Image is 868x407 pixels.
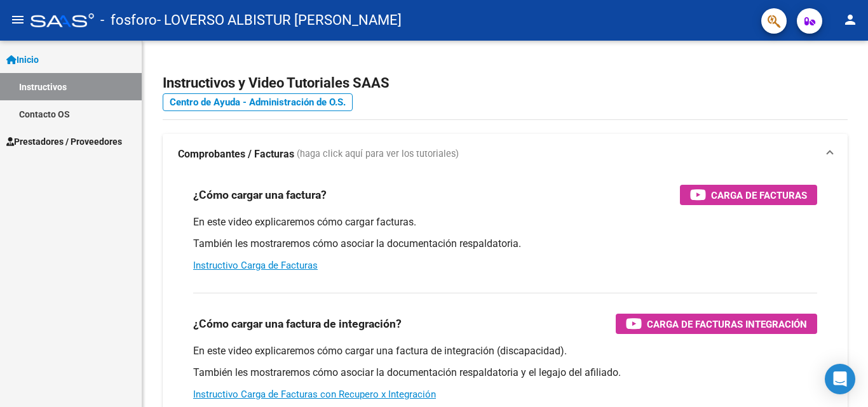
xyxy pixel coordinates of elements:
p: También les mostraremos cómo asociar la documentación respaldatoria. [193,237,817,251]
span: - fosforo [100,6,157,34]
div: Open Intercom Messenger [825,364,855,394]
strong: Comprobantes / Facturas [178,147,294,161]
mat-icon: menu [10,12,25,27]
p: En este video explicaremos cómo cargar facturas. [193,215,817,229]
h2: Instructivos y Video Tutoriales SAAS [163,71,848,95]
span: Carga de Facturas [711,187,807,203]
span: Carga de Facturas Integración [647,316,807,332]
span: (haga click aquí para ver los tutoriales) [297,147,459,161]
mat-expansion-panel-header: Comprobantes / Facturas (haga click aquí para ver los tutoriales) [163,134,848,175]
button: Carga de Facturas [680,185,817,205]
mat-icon: person [843,12,858,27]
p: También les mostraremos cómo asociar la documentación respaldatoria y el legajo del afiliado. [193,366,817,380]
span: Inicio [6,53,39,67]
h3: ¿Cómo cargar una factura de integración? [193,315,402,333]
p: En este video explicaremos cómo cargar una factura de integración (discapacidad). [193,344,817,358]
button: Carga de Facturas Integración [616,314,817,334]
a: Centro de Ayuda - Administración de O.S. [163,93,353,111]
h3: ¿Cómo cargar una factura? [193,186,327,204]
span: - LOVERSO ALBISTUR [PERSON_NAME] [157,6,402,34]
span: Prestadores / Proveedores [6,135,122,149]
a: Instructivo Carga de Facturas con Recupero x Integración [193,389,436,400]
a: Instructivo Carga de Facturas [193,260,318,271]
